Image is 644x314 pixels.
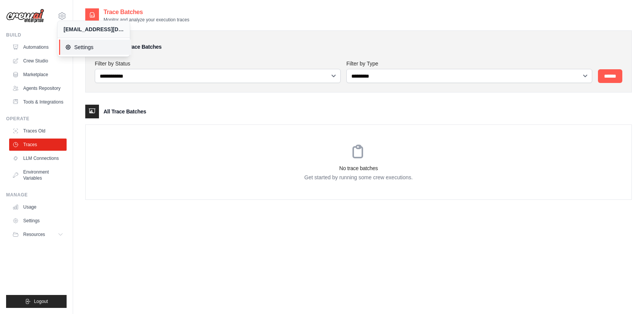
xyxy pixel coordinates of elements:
[9,96,67,108] a: Tools & Integrations
[64,26,124,33] div: [EMAIL_ADDRESS][DOMAIN_NAME]
[346,60,592,67] label: Filter by Type
[606,277,644,314] iframe: Chat Widget
[9,139,67,151] a: Traces
[6,32,67,38] div: Build
[95,60,340,67] label: Filter by Status
[104,8,189,17] h2: Trace Batches
[6,295,67,308] button: Logout
[9,215,67,227] a: Settings
[65,43,125,51] span: Settings
[9,41,67,53] a: Automations
[59,40,131,55] a: Settings
[104,108,146,115] h3: All Trace Batches
[9,55,67,67] a: Crew Studio
[86,164,631,172] h3: No trace batches
[9,228,67,241] button: Resources
[6,116,67,122] div: Operate
[6,9,44,23] img: Logo
[9,152,67,164] a: LLM Connections
[86,174,631,181] p: Get started by running some crew executions.
[9,166,67,184] a: Environment Variables
[104,17,189,23] p: Monitor and analyze your execution traces
[6,192,67,198] div: Manage
[9,69,67,81] a: Marketplace
[34,298,48,304] span: Logout
[113,43,161,51] h3: Filter Trace Batches
[9,125,67,137] a: Traces Old
[23,231,45,237] span: Resources
[9,201,67,213] a: Usage
[9,82,67,94] a: Agents Repository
